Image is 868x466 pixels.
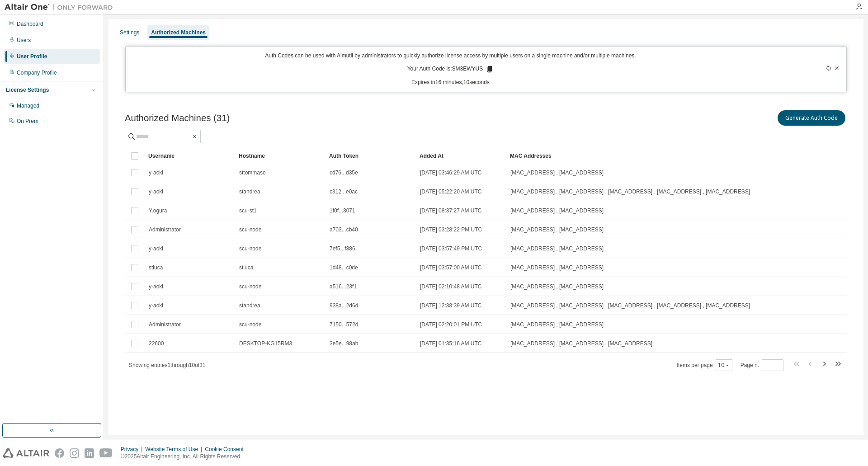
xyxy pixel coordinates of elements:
div: Website Terms of Use [145,446,205,453]
span: y-aoki [149,283,163,290]
div: Username [148,149,231,163]
span: [DATE] 02:10:48 AM UTC [420,283,482,290]
span: [MAC_ADDRESS] , [MAC_ADDRESS] [510,207,604,214]
span: [MAC_ADDRESS] , [MAC_ADDRESS] [510,264,604,271]
div: Auth Token [329,149,412,163]
span: y-aoki [149,188,163,195]
span: scu-node [239,321,261,328]
span: [MAC_ADDRESS] , [MAC_ADDRESS] [510,245,604,252]
span: 3e5e...98ab [330,340,358,347]
span: scu-node [239,283,261,290]
span: 7ef5...f886 [330,245,355,252]
span: Administrator [149,226,181,233]
span: Administrator [149,321,181,328]
span: standrea [239,188,260,195]
img: facebook.svg [55,448,64,458]
span: DESKTOP-KG15RM3 [239,340,292,347]
span: [MAC_ADDRESS] , [MAC_ADDRESS] [510,226,604,233]
span: cd76...d35e [330,169,358,176]
span: y-aoki [149,169,163,176]
span: a516...23f1 [330,283,357,290]
span: 938a...2d6d [330,302,358,309]
span: [MAC_ADDRESS] , [MAC_ADDRESS] [510,321,604,328]
div: Cookie Consent [205,446,249,453]
div: Managed [17,102,39,109]
div: Added At [420,149,503,163]
span: scu-node [239,245,261,252]
span: Showing entries 1 through 10 of 31 [129,362,206,368]
span: stluca [149,264,163,271]
span: y-aoki [149,245,163,252]
div: MAC Addresses [510,149,752,163]
div: Hostname [239,149,322,163]
span: [DATE] 03:57:49 PM UTC [420,245,482,252]
span: scu-st1 [239,207,257,214]
span: stluca [239,264,253,271]
div: Privacy [121,446,145,453]
span: 1d48...c0de [330,264,358,271]
span: scu-node [239,226,261,233]
img: altair_logo.svg [3,448,49,458]
p: © 2025 Altair Engineering, Inc. All Rights Reserved. [121,453,249,461]
div: Users [17,37,31,44]
span: Page n. [741,359,783,371]
p: Auth Codes can be used with Almutil by administrators to quickly authorize license access by mult... [131,52,770,60]
span: [DATE] 05:22:20 AM UTC [420,188,482,195]
span: Items per page [677,359,732,371]
span: Authorized Machines (31) [125,113,230,123]
div: Dashboard [17,20,43,28]
span: y-aoki [149,302,163,309]
span: [MAC_ADDRESS] , [MAC_ADDRESS] [510,283,604,290]
span: standrea [239,302,260,309]
div: License Settings [6,86,49,94]
span: [DATE] 02:20:01 PM UTC [420,321,482,328]
div: On Prem [17,118,38,125]
img: linkedin.svg [85,448,94,458]
span: c312...e0ac [330,188,358,195]
p: Your Auth Code is: SM3EWYUS [407,65,494,73]
span: [MAC_ADDRESS] , [MAC_ADDRESS] , [MAC_ADDRESS] , [MAC_ADDRESS] , [MAC_ADDRESS] [510,302,750,309]
div: User Profile [17,53,47,60]
img: instagram.svg [70,448,79,458]
div: Settings [120,29,139,36]
span: 1f0f...3071 [330,207,355,214]
div: Authorized Machines [151,29,206,36]
span: [MAC_ADDRESS] , [MAC_ADDRESS] , [MAC_ADDRESS] [510,340,652,347]
span: [MAC_ADDRESS] , [MAC_ADDRESS] , [MAC_ADDRESS] , [MAC_ADDRESS] , [MAC_ADDRESS] [510,188,750,195]
span: [DATE] 12:38:39 AM UTC [420,302,482,309]
span: 7150...572d [330,321,358,328]
span: a703...cb40 [330,226,358,233]
span: Y.ogura [149,207,167,214]
p: Expires in 16 minutes, 10 seconds [131,79,770,86]
span: [MAC_ADDRESS] , [MAC_ADDRESS] [510,169,604,176]
span: [DATE] 08:37:27 AM UTC [420,207,482,214]
span: [DATE] 03:28:22 PM UTC [420,226,482,233]
span: [DATE] 01:35:16 AM UTC [420,340,482,347]
span: [DATE] 03:46:29 AM UTC [420,169,482,176]
button: Generate Auth Code [778,110,845,126]
span: [DATE] 03:57:00 AM UTC [420,264,482,271]
div: Company Profile [17,69,57,76]
span: 22600 [149,340,164,347]
img: youtube.svg [99,448,113,458]
span: sttommaso [239,169,266,176]
img: Altair One [5,3,118,12]
button: 10 [718,362,730,369]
